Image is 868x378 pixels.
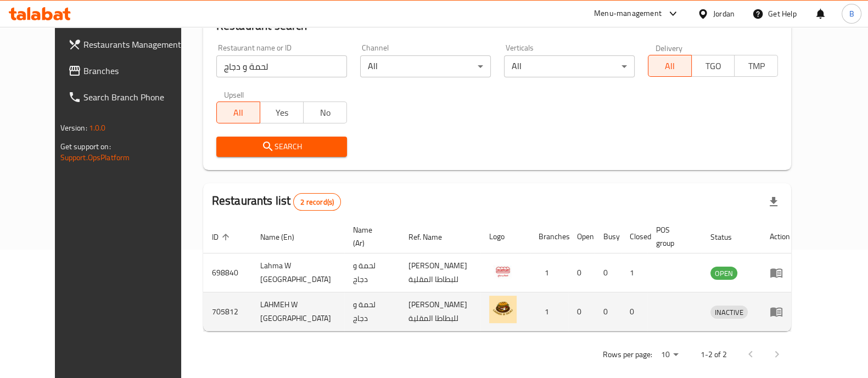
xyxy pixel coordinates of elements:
[360,55,491,77] div: All
[408,230,456,244] span: Ref. Name
[621,220,647,253] th: Closed
[59,31,200,58] a: Restaurants Management
[203,253,251,292] td: 698840
[203,292,251,331] td: 705812
[260,101,304,123] button: Yes
[710,267,737,280] span: OPEN
[216,55,347,77] input: Search for restaurant name or ID..
[216,18,779,34] h2: Restaurant search
[303,101,347,123] button: No
[696,58,731,74] span: TGO
[568,220,595,253] th: Open
[713,8,735,20] div: Jordan
[60,121,87,135] span: Version:
[489,257,517,284] img: Lahma W Djaj
[849,8,854,20] span: B
[621,292,647,331] td: 0
[710,230,746,244] span: Status
[656,223,688,250] span: POS group
[60,139,111,154] span: Get support on:
[595,253,621,292] td: 0
[760,189,787,215] div: Export file
[480,220,530,253] th: Logo
[710,267,737,280] div: OPEN
[648,55,692,77] button: All
[530,220,568,253] th: Branches
[568,292,595,331] td: 0
[602,348,652,362] p: Rows per page:
[216,101,260,123] button: All
[203,220,799,331] table: enhanced table
[83,38,191,51] span: Restaurants Management
[595,220,621,253] th: Busy
[700,348,726,362] p: 1-2 of 2
[212,193,341,211] h2: Restaurants list
[400,253,480,292] td: [PERSON_NAME] للبطاطا المقلية
[294,197,340,207] span: 2 record(s)
[265,105,299,121] span: Yes
[344,292,400,331] td: لحمة و دجاج
[653,58,687,74] span: All
[89,121,106,135] span: 1.0.0
[710,306,748,319] span: INACTIVE
[251,253,344,292] td: Lahma W [GEOGRAPHIC_DATA]
[83,91,191,104] span: Search Branch Phone
[656,347,682,363] div: Rows per page:
[221,105,256,121] span: All
[504,55,635,77] div: All
[595,292,621,331] td: 0
[260,230,309,244] span: Name (En)
[83,64,191,77] span: Branches
[691,55,735,77] button: TGO
[251,292,344,331] td: LAHMEH W [GEOGRAPHIC_DATA]
[710,306,748,319] div: INACTIVE
[293,193,341,211] div: Total records count
[59,58,200,84] a: Branches
[59,84,200,110] a: Search Branch Phone
[353,223,387,250] span: Name (Ar)
[224,91,244,98] label: Upsell
[656,44,683,52] label: Delivery
[308,105,343,121] span: No
[621,253,647,292] td: 1
[344,253,400,292] td: لحمة و دجاج
[530,253,568,292] td: 1
[770,305,790,318] div: Menu
[770,266,790,279] div: Menu
[60,150,130,165] a: Support.OpsPlatform
[225,140,338,154] span: Search
[212,230,233,244] span: ID
[216,137,347,157] button: Search
[594,7,662,20] div: Menu-management
[568,253,595,292] td: 0
[761,220,799,253] th: Action
[739,58,774,74] span: TMP
[489,296,517,323] img: LAHMEH W DAJAJ
[530,292,568,331] td: 1
[400,292,480,331] td: [PERSON_NAME] للبطاطا المقلية
[734,55,778,77] button: TMP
